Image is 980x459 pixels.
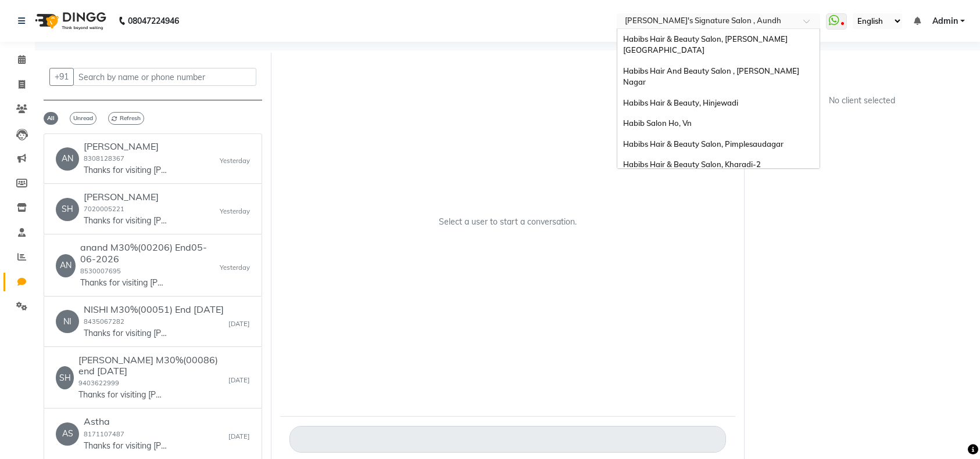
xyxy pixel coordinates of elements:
[80,267,121,275] small: 8530007695
[56,422,79,446] div: AS
[623,139,784,149] span: Habibs Hair & Beauty Salon, Pimplesaudagar
[228,432,250,442] small: [DATE]
[80,277,167,289] p: Thanks for visiting [PERSON_NAME]'s Signature Salon , Aundh. Your bill amount is 330.4. Please re...
[623,118,692,128] span: Habib Salon Ho, Vn
[220,156,250,166] small: Yesterday
[108,112,144,125] span: Refresh
[84,164,171,176] p: Thanks for visiting [PERSON_NAME]'s Signature Salon , Aundh. Your bill amount is 472. Please revi...
[228,375,250,385] small: [DATE]
[78,389,166,401] p: Thanks for visiting [PERSON_NAME]'s Signature Salon , Aundh. Your bill amount is 330.4. Please re...
[623,98,738,107] span: Habibs Hair & Beauty, Hinjewadi
[128,5,179,37] b: 08047224946
[781,95,944,107] div: No client selected
[70,112,96,125] span: Unread
[84,154,124,162] small: 8308128367
[56,147,79,171] div: AN
[78,355,228,377] h6: [PERSON_NAME] M30%(00086) end [DATE]
[623,160,761,169] span: Habibs Hair & Beauty Salon, Kharadi-2
[78,379,119,387] small: 9403622999
[220,207,250,216] small: Yesterday
[623,66,801,87] span: Habibs Hair And Beauty Salon , [PERSON_NAME] Nagar
[56,198,79,221] div: SH
[228,319,250,329] small: [DATE]
[84,430,124,438] small: 8171107487
[220,263,250,273] small: Yesterday
[56,254,76,277] div: AN
[84,440,171,452] p: Thanks for visiting [PERSON_NAME]'s Signature Salon , Aundh. Your bill amount is 708. Please revi...
[49,68,74,86] button: +91
[30,5,109,37] img: logo
[84,317,124,326] small: 8435067282
[44,112,58,125] span: All
[932,15,958,27] span: Admin
[84,215,171,227] p: Thanks for visiting [PERSON_NAME]'s Signature Salon , Aundh. Your bill amount is 590. Please revi...
[84,205,124,213] small: 7020005221
[84,191,171,203] h6: [PERSON_NAME]
[84,304,224,315] h6: NISHI M30%(00051) End [DATE]
[84,141,171,152] h6: [PERSON_NAME]
[623,34,788,55] span: Habibs Hair & Beauty Salon, [PERSON_NAME][GEOGRAPHIC_DATA]
[56,366,74,389] div: SH
[73,68,256,86] input: Search by name or phone number
[439,216,577,228] p: Select a user to start a conversation.
[617,28,820,169] ng-dropdown-panel: Options list
[56,310,79,333] div: NI
[84,416,171,427] h6: Astha
[80,242,220,264] h6: anand M30%(00206) End05-06-2026
[84,327,171,339] p: Thanks for visiting [PERSON_NAME]'s Signature Salon , Aundh. Your bill amount is 19544.16. Please...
